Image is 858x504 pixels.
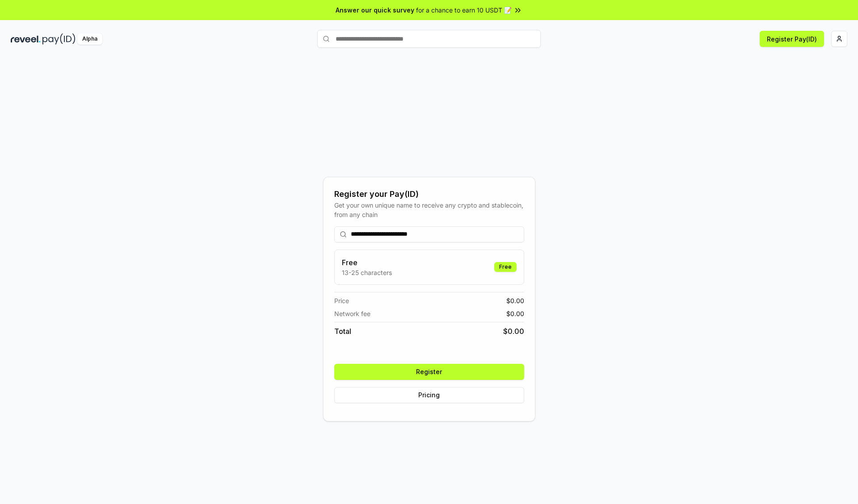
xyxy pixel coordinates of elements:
[506,296,524,305] span: $ 0.00
[503,326,524,337] span: $ 0.00
[334,188,524,200] div: Register your Pay(ID)
[342,257,392,268] h3: Free
[342,268,392,277] p: 13-25 characters
[416,5,512,15] span: for a chance to earn 10 USDT 📝
[42,33,76,45] img: pay_id
[11,33,41,45] img: reveel_dark
[336,5,414,15] span: Answer our quick survey
[77,33,102,45] div: Alpha
[334,200,524,219] div: Get your own unique name to receive any crypto and stablecoin, from any chain
[334,309,370,318] span: Network fee
[334,387,524,403] button: Pricing
[506,309,524,318] span: $ 0.00
[494,262,517,272] div: Free
[334,364,524,380] button: Register
[760,31,824,47] button: Register Pay(ID)
[334,326,351,337] span: Total
[334,296,349,305] span: Price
